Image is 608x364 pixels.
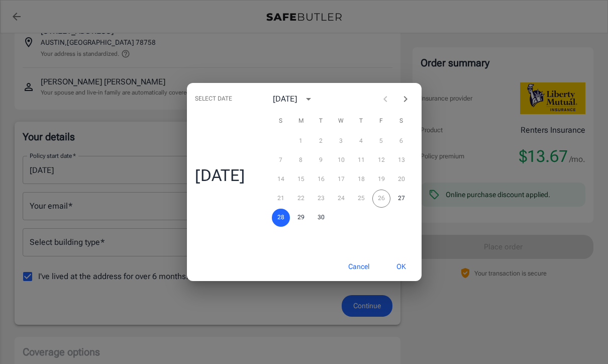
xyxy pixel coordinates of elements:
[352,111,370,131] span: Thursday
[273,93,297,105] div: [DATE]
[292,209,310,227] button: 29
[272,111,290,131] span: Sunday
[372,111,390,131] span: Friday
[385,256,418,278] button: OK
[312,111,330,131] span: Tuesday
[195,91,232,107] span: Select date
[392,190,411,208] button: 27
[272,209,290,227] button: 28
[300,90,317,108] button: calendar view is open, switch to year view
[332,111,350,131] span: Wednesday
[292,111,310,131] span: Monday
[392,111,411,131] span: Saturday
[337,256,381,278] button: Cancel
[195,165,245,186] h4: [DATE]
[395,89,416,109] button: Next month
[312,209,330,227] button: 30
